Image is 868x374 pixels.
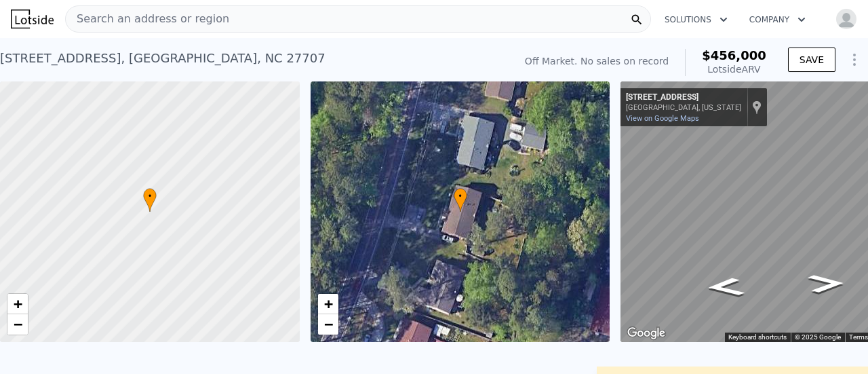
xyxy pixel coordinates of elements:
button: Keyboard shortcuts [728,333,787,342]
div: [GEOGRAPHIC_DATA], [US_STATE] [626,103,741,112]
a: Zoom in [7,294,28,314]
div: [STREET_ADDRESS] [626,92,741,103]
a: Zoom in [318,294,338,314]
img: avatar [835,8,857,30]
a: Zoom out [7,314,28,335]
a: Terms (opens in new tab) [849,333,868,341]
div: • [454,188,467,212]
button: SAVE [788,48,835,72]
a: Show location on map [752,100,762,115]
div: • [143,188,157,212]
a: Zoom out [318,314,338,335]
path: Go South, Hope Valley Rd [793,269,861,297]
button: Show Options [841,46,868,73]
path: Go North, Hope Valley Rd [690,273,761,301]
img: Google [624,324,669,342]
span: − [323,316,332,333]
button: Company [738,7,816,32]
button: Solutions [654,7,738,32]
span: − [14,316,22,333]
a: View on Google Maps [626,114,699,123]
div: Off Market. No sales on record [525,54,669,68]
a: Open this area in Google Maps (opens a new window) [624,324,669,342]
span: • [454,190,467,202]
span: Search an address or region [66,11,229,27]
span: + [14,295,22,312]
div: Lotside ARV [702,62,766,76]
span: © 2025 Google [795,333,841,341]
span: + [323,295,332,312]
span: $456,000 [702,48,766,62]
img: Lotside [11,10,54,29]
span: • [143,190,157,202]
